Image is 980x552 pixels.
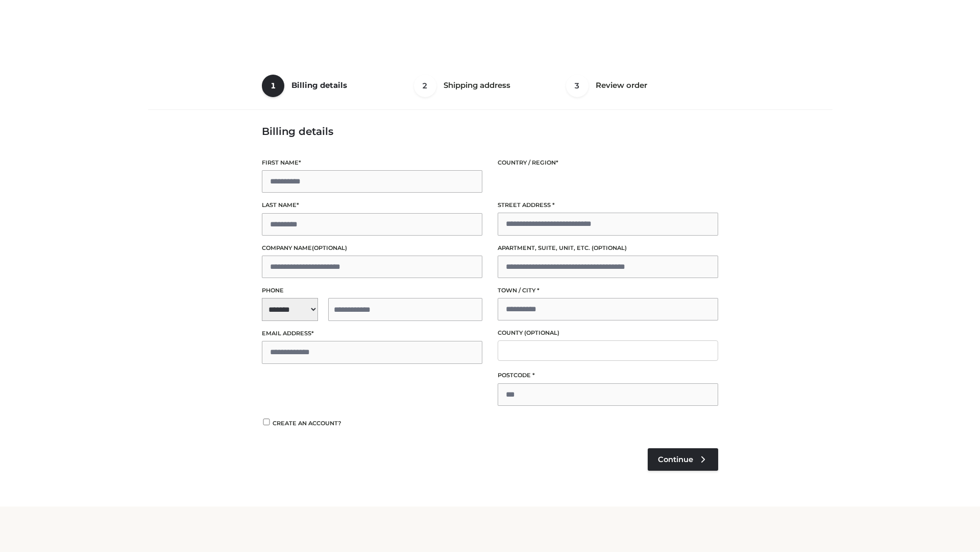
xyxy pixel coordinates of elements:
[648,448,718,471] a: Continue
[262,243,482,253] label: Company name
[524,329,559,336] span: (optional)
[262,419,271,425] input: Create an account?
[498,328,718,338] label: County
[273,420,341,427] span: Create an account?
[498,286,718,295] label: Town / City
[262,286,482,295] label: Phone
[592,244,627,251] span: (optional)
[498,371,718,380] label: Postcode
[262,125,718,137] h3: Billing details
[262,329,482,338] label: Email address
[498,243,718,253] label: Apartment, suite, unit, etc.
[658,455,693,464] span: Continue
[262,200,482,210] label: Last name
[498,158,718,168] label: Country / Region
[498,200,718,210] label: Street address
[262,158,482,168] label: First name
[312,244,347,251] span: (optional)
